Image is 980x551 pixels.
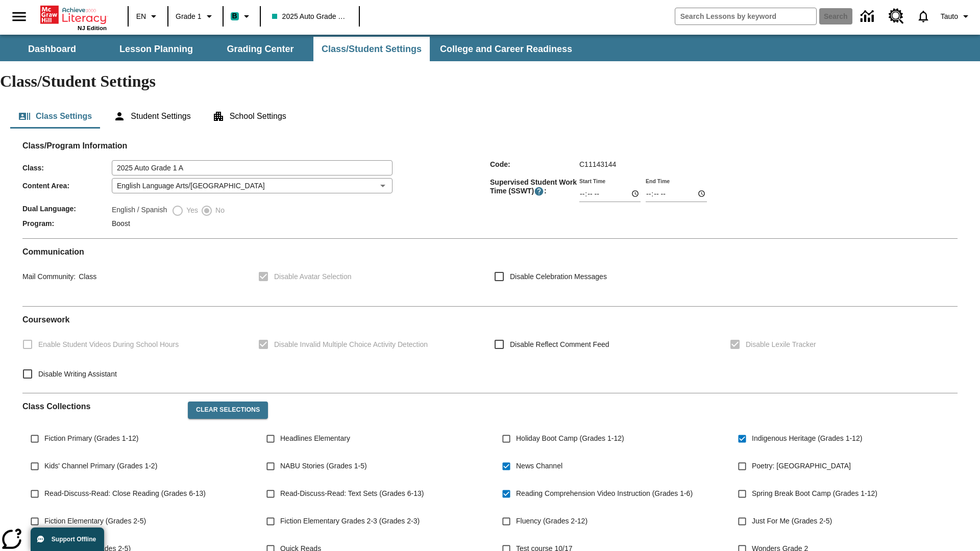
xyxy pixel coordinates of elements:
[176,11,202,22] span: Grade 1
[22,315,958,385] div: Coursework
[752,488,877,499] span: Spring Break Boot Camp (Grades 1-12)
[579,177,605,185] label: Start Time
[112,205,167,217] label: English / Spanish
[52,536,96,543] span: Support Offline
[112,178,393,193] div: English Language Arts/[GEOGRAPHIC_DATA]
[280,433,350,444] span: Headlines Elementary
[232,10,237,22] span: B
[516,516,587,527] span: Fluency (Grades 2-12)
[10,104,970,129] div: Class/Student Settings
[910,3,937,30] a: Notifications
[274,271,352,282] span: Disable Avatar Selection
[854,3,883,31] a: Data Center
[22,141,958,151] h2: Class/Program Information
[22,182,112,190] span: Content Area :
[44,516,146,527] span: Fiction Elementary (Grades 2-5)
[510,339,609,350] span: Disable Reflect Comment Feed
[136,11,146,22] span: EN
[280,461,367,471] span: NABU Stories (Grades 1-5)
[646,177,670,185] label: End Time
[213,205,225,216] span: No
[752,461,851,471] span: Poetry: [GEOGRAPHIC_DATA]
[516,488,693,499] span: Reading Comprehension Video Instruction (Grades 1-6)
[22,315,958,324] h2: Course work
[752,516,832,527] span: Just For Me (Grades 2-5)
[204,104,295,129] button: School Settings
[132,7,164,26] button: Language: EN, Select a language
[752,433,862,444] span: Indigenous Heritage (Grades 1-12)
[112,160,393,176] input: Class
[188,402,268,419] button: Clear Selections
[38,339,179,350] span: Enable Student Videos During School Hours
[10,104,100,129] button: Class Settings
[675,8,816,24] input: search field
[313,37,430,61] button: Class/Student Settings
[280,516,420,527] span: Fiction Elementary Grades 2-3 (Grades 2-3)
[22,247,958,257] h2: Communication
[941,11,958,22] span: Tauto
[44,461,157,471] span: Kids' Channel Primary (Grades 1-2)
[22,272,76,281] span: Mail Community :
[516,461,562,471] span: News Channel
[22,219,112,228] span: Program :
[227,7,257,26] button: Boost Class color is teal. Change class color
[22,205,112,213] span: Dual Language :
[78,25,107,31] span: NJ Edition
[22,402,180,411] h2: Class Collections
[40,5,107,25] a: Home
[510,271,607,282] span: Disable Celebration Messages
[490,178,579,196] span: Supervised Student Work Time (SSWT) :
[937,7,976,26] button: Profile/Settings
[516,433,624,444] span: Holiday Boot Camp (Grades 1-12)
[44,433,138,444] span: Fiction Primary (Grades 1-12)
[209,37,311,61] button: Grading Center
[171,7,219,26] button: Grade: Grade 1, Select a grade
[105,104,199,129] button: Student Settings
[1,37,103,61] button: Dashboard
[22,247,958,298] div: Communication
[40,4,107,31] div: Home
[579,160,616,168] span: C11143144
[490,160,579,168] span: Code :
[4,2,34,32] button: Open side menu
[44,488,206,499] span: Read-Discuss-Read: Close Reading (Grades 6-13)
[534,186,544,196] button: Supervised Student Work Time is the timeframe when students can take LevelSet and when lessons ar...
[31,528,104,551] button: Support Offline
[22,151,958,230] div: Class/Program Information
[22,164,112,172] span: Class :
[272,11,348,22] span: 2025 Auto Grade 1 A
[105,37,207,61] button: Lesson Planning
[746,339,816,350] span: Disable Lexile Tracker
[883,3,910,30] a: Resource Center, Will open in new tab
[112,219,130,228] span: Boost
[280,488,424,499] span: Read-Discuss-Read: Text Sets (Grades 6-13)
[76,272,96,281] span: Class
[184,205,198,216] span: Yes
[274,339,428,350] span: Disable Invalid Multiple Choice Activity Detection
[38,369,117,380] span: Disable Writing Assistant
[432,37,580,61] button: College and Career Readiness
